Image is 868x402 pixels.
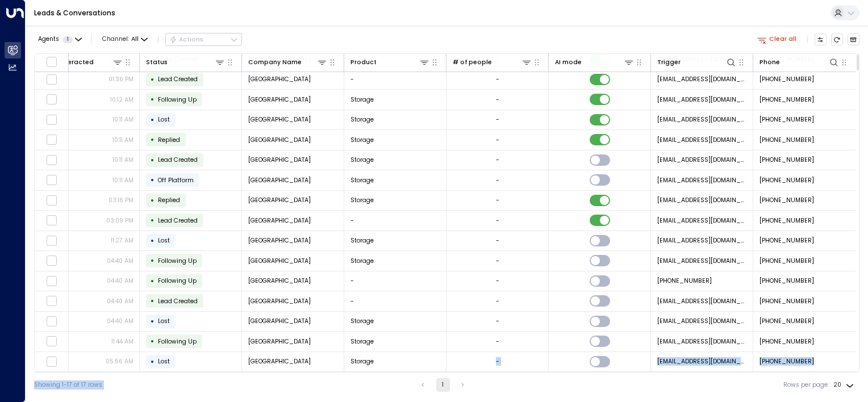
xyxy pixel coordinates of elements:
[107,297,133,305] p: 04:40 AM
[46,336,57,347] span: Toggle select row
[759,216,814,225] span: +447777777777
[657,156,747,164] span: leads@space-station.co.uk
[46,56,57,67] span: Toggle select all
[248,257,311,265] span: Space Station
[248,95,311,104] span: Space Station
[350,257,374,265] span: Storage
[657,236,747,245] span: leads@space-station.co.uk
[46,74,57,85] span: Toggle select row
[657,57,737,68] div: Trigger
[248,236,311,245] span: Space Station
[248,337,311,346] span: Space Station
[112,156,133,164] p: 10:11 AM
[46,175,57,186] span: Toggle select row
[657,277,712,285] span: +441753770707
[38,36,59,43] span: Agents
[759,337,814,346] span: +447777777777
[151,173,155,187] div: •
[496,156,499,164] div: -
[496,75,499,83] div: -
[344,271,446,291] td: -
[158,156,198,164] span: Lead Created
[46,215,57,226] span: Toggle select row
[158,317,170,325] span: Lost
[248,317,311,325] span: Space Station
[759,297,814,305] span: +447777777777
[759,115,814,124] span: +447777777777
[657,75,747,83] span: leads@space-station.co.uk
[46,195,57,206] span: Toggle select row
[165,33,242,47] button: Actions
[151,294,155,308] div: •
[158,95,197,104] span: Following Up
[848,33,860,46] button: Archived Leads
[344,291,446,311] td: -
[248,57,328,68] div: Company Name
[657,95,747,104] span: leads@space-station.co.uk
[759,57,780,68] div: Phone
[759,357,814,366] span: +447777777777
[759,236,814,245] span: +447777777777
[496,115,499,124] div: -
[151,92,155,107] div: •
[496,196,499,204] div: -
[759,156,814,164] span: +447777777777
[350,136,374,144] span: Storage
[34,380,102,390] div: Showing 1-17 of 17 rows
[151,72,155,87] div: •
[158,257,197,265] span: Following Up
[169,36,204,44] div: Actions
[496,236,499,245] div: -
[146,57,226,68] div: Status
[496,297,499,305] div: -
[151,193,155,208] div: •
[350,57,430,68] div: Product
[759,277,814,285] span: +447777777777
[151,334,155,349] div: •
[158,196,180,204] span: Replied
[131,36,139,43] span: All
[815,33,827,46] button: Customize
[496,176,499,185] div: -
[496,95,499,104] div: -
[107,277,133,285] p: 04:40 AM
[151,253,155,268] div: •
[657,115,747,124] span: leads@space-station.co.uk
[111,236,133,245] p: 11:27 AM
[759,136,814,144] span: +447777777777
[112,115,133,124] p: 10:11 AM
[146,57,168,68] div: Status
[657,216,747,225] span: leads@space-station.co.uk
[158,277,197,285] span: Following Up
[759,57,840,68] div: Phone
[248,196,311,204] span: Space Station
[350,357,374,366] span: Storage
[34,33,85,45] button: Agents1
[46,275,57,286] span: Toggle select row
[46,135,57,145] span: Toggle select row
[350,176,374,185] span: Storage
[151,213,155,228] div: •
[111,337,133,346] p: 11:44 AM
[248,357,311,366] span: Space Station
[496,257,499,265] div: -
[46,235,57,246] span: Toggle select row
[657,257,747,265] span: leads@space-station.co.uk
[46,94,57,105] span: Toggle select row
[344,211,446,231] td: -
[107,257,133,265] p: 04:40 AM
[46,356,57,367] span: Toggle select row
[158,357,170,366] span: Lost
[657,357,747,366] span: leads@space-station.co.uk
[46,154,57,165] span: Toggle select row
[46,296,57,307] span: Toggle select row
[248,75,311,83] span: Space Station
[248,115,311,124] span: Space Station
[759,196,814,204] span: +447777777777
[46,316,57,326] span: Toggle select row
[436,378,450,392] button: page 1
[99,33,151,45] button: Channel:All
[248,156,311,164] span: Space Station
[151,354,155,369] div: •
[453,57,532,68] div: # of people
